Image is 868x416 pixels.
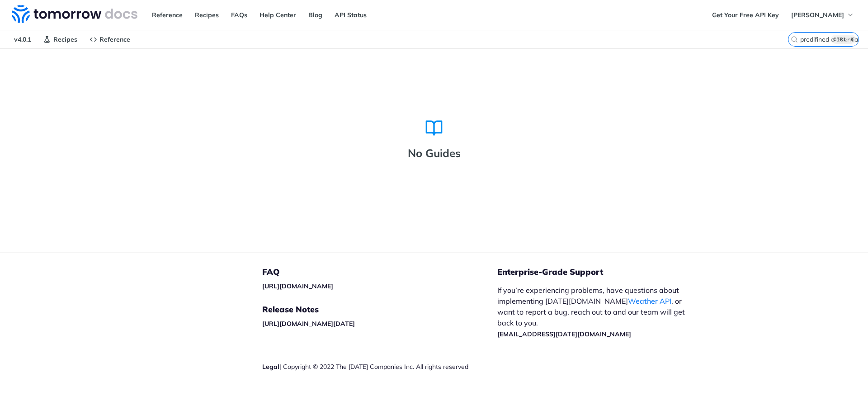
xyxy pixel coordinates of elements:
[791,11,844,19] span: [PERSON_NAME]
[330,8,372,22] a: API Status
[262,267,497,277] h5: FAQ
[786,8,859,22] button: [PERSON_NAME]
[497,285,694,339] p: If you’re experiencing problems, have questions about implementing [DATE][DOMAIN_NAME] , or want ...
[707,8,784,22] a: Get Your Free API Key
[408,146,461,161] h2: No Guides
[831,35,856,44] kbd: CTRL-K
[99,35,130,43] span: Reference
[38,33,82,46] a: Recipes
[53,35,77,43] span: Recipes
[262,362,497,371] div: | Copyright © 2022 The [DATE] Companies Inc. All rights reserved
[262,320,355,328] a: [URL][DOMAIN_NAME][DATE]
[303,8,327,22] a: Blog
[147,8,188,22] a: Reference
[9,33,36,46] span: v4.0.1
[255,8,301,22] a: Help Center
[262,282,333,290] a: [URL][DOMAIN_NAME]
[497,330,631,338] a: [EMAIL_ADDRESS][DATE][DOMAIN_NAME]
[226,8,252,22] a: FAQs
[262,304,497,315] h5: Release Notes
[12,5,137,23] img: Tomorrow.io Weather API Docs
[791,36,798,43] svg: Search
[262,363,279,371] a: Legal
[628,296,671,306] a: Weather API
[190,8,224,22] a: Recipes
[497,267,709,277] h5: Enterprise-Grade Support
[85,33,135,46] a: Reference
